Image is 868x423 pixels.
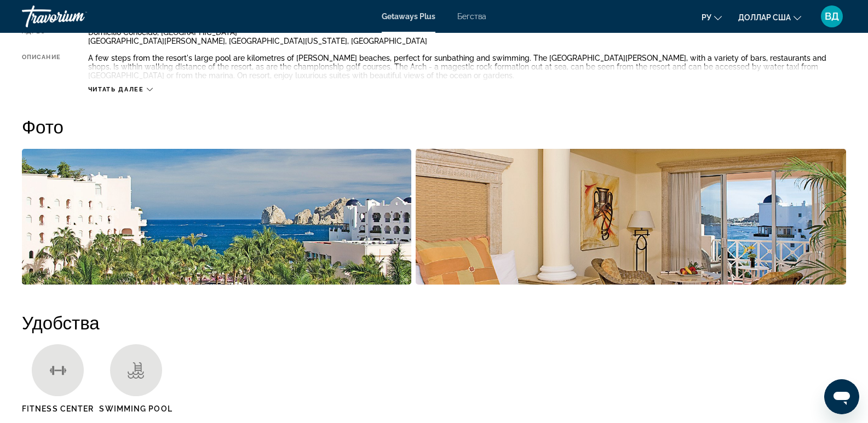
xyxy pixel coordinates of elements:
button: Open full-screen image slider [416,148,846,285]
button: Читать далее [88,85,153,94]
span: Swimming Pool [99,404,172,413]
div: Описание [22,54,61,80]
h2: Удобства [22,311,846,333]
span: Fitness Center [22,404,94,413]
a: Травориум [22,2,131,31]
div: A few steps from the resort's large pool are kilometres of [PERSON_NAME] beaches, perfect for sun... [88,54,846,80]
button: Open full-screen image slider [22,148,411,285]
font: ру [702,13,711,22]
a: Getaways Plus [382,12,435,21]
span: Читать далее [88,86,144,93]
h2: Фото [22,115,846,137]
iframe: Кнопка для запуска окна сообщений [824,379,859,414]
div: Domicilio Conocido, [GEOGRAPHIC_DATA] [GEOGRAPHIC_DATA][PERSON_NAME], [GEOGRAPHIC_DATA][US_STATE]... [88,28,846,45]
button: Изменить валюту [738,9,801,25]
button: Меню пользователя [818,5,846,28]
a: Бегства [457,12,486,21]
button: Изменить язык [702,9,722,25]
div: Адрес [22,28,61,45]
font: доллар США [738,13,791,22]
font: ВД [825,10,839,22]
